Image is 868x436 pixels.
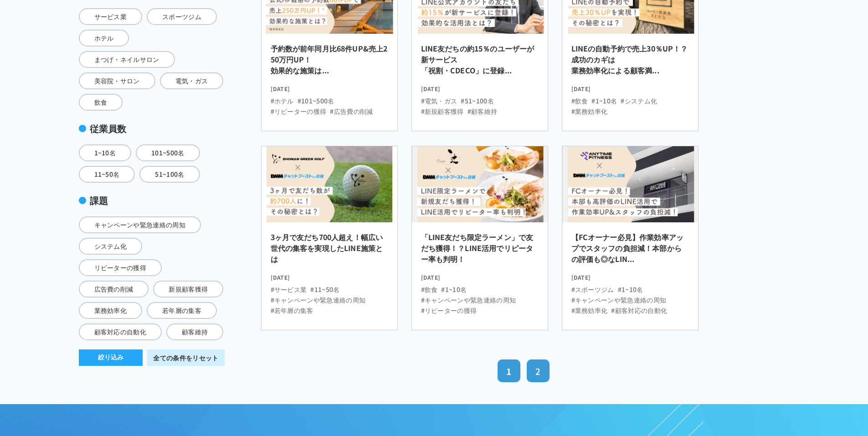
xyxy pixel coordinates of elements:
li: #リピーターの獲得 [421,306,477,315]
time: [DATE] [571,270,689,281]
li: #サービス業 [271,285,307,294]
span: 電気・ガス [160,72,224,89]
span: 1~10名 [79,144,132,161]
a: 3ヶ月で友だち700人超え！幅広い世代の集客を実現したLINE施策とは [DATE] #サービス業#11~50名#キャンペーンや緊急連絡の周知#若年層の集客 [261,146,398,331]
button: 絞り込み [79,349,143,366]
span: 2 [535,365,540,377]
a: 【FCオーナー必見】作業効率アップでスタッフの負担減！本部からの評価も◎なLIN... [DATE] #スポーツジム#1~10名#キャンペーンや緊急連絡の周知#業務効率化#顧客対応の自動化 [562,146,699,331]
li: #11~50名 [310,285,339,294]
h2: 3ヶ月で友だち700人超え！幅広い世代の集客を実現したLINE施策とは [271,231,388,270]
time: [DATE] [271,270,388,281]
li: #1~10名 [591,96,617,106]
span: キャンペーンや緊急連絡の周知 [79,216,201,233]
li: #若年層の集客 [271,306,313,315]
time: [DATE] [421,270,539,281]
li: #1~10名 [618,285,643,294]
time: [DATE] [421,81,539,92]
h2: LINEの自動予約で売上30％UP！？成功のカギは 業務効率化による顧客満... [571,43,689,81]
span: 11~50名 [79,166,135,183]
li: #飲食 [571,96,588,106]
li: #電気・ガス [421,96,457,106]
span: スポーツジム [147,8,217,25]
span: 新規顧客獲得 [153,281,223,298]
span: システム化 [79,238,143,255]
li: #スポーツジム [571,285,614,294]
div: 従業員数 [79,122,225,135]
li: #飲食 [421,285,438,294]
li: #顧客対応の自動化 [611,306,667,315]
h2: LINE友だちの約15％のユーザーが新サービス 「祝割・CDECO」に登録... [421,43,539,81]
li: #ホテル [271,96,294,106]
span: 広告費の削減 [79,281,149,298]
span: 飲食 [79,94,123,111]
a: 「LINE友だち限定ラーメン」で友だち獲得！？LINE活用でリピーター率も判明！ [DATE] #飲食#1~10名#キャンペーンや緊急連絡の周知#リピーターの獲得 [411,146,548,331]
li: #1~10名 [441,285,467,294]
div: 課題 [79,194,225,207]
span: 顧客維持 [166,323,223,340]
li: #キャンペーンや緊急連絡の周知 [271,295,366,305]
li: #広告費の削減 [330,107,373,116]
li: #51~100名 [461,96,494,106]
span: 101~500名 [136,144,200,161]
span: リピーターの獲得 [79,259,162,276]
span: まつげ・ネイルサロン [79,51,175,68]
h2: 「LINE友だち限定ラーメン」で友だち獲得！？LINE活用でリピーター率も判明！ [421,231,539,270]
h2: 予約数が前年同月比68件UP&売上250万円UP！ 効果的な施策は... [271,43,388,81]
li: #業務効率化 [571,107,608,116]
span: 顧客対応の自動化 [79,323,162,340]
li: #業務効率化 [571,306,608,315]
a: 2 [527,359,550,382]
a: 全ての条件をリセット [147,349,224,366]
span: 51~100名 [139,166,200,183]
li: #キャンペーンや緊急連絡の周知 [421,295,516,305]
time: [DATE] [571,81,689,92]
li: #リピーターの獲得 [271,107,327,116]
span: 1 [506,365,511,377]
span: ホテル [79,30,129,46]
li: #顧客維持 [467,107,498,116]
span: 若年層の集客 [147,302,217,319]
span: 美容院・サロン [79,72,155,89]
li: #システム化 [621,96,657,106]
li: #キャンペーンや緊急連絡の周知 [571,295,667,305]
li: #新規顧客獲得 [421,107,464,116]
time: [DATE] [271,81,388,92]
li: #101~500名 [298,96,334,106]
h2: 【FCオーナー必見】作業効率アップでスタッフの負担減！本部からの評価も◎なLIN... [571,231,689,270]
span: サービス業 [79,8,143,25]
span: 業務効率化 [79,302,143,319]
